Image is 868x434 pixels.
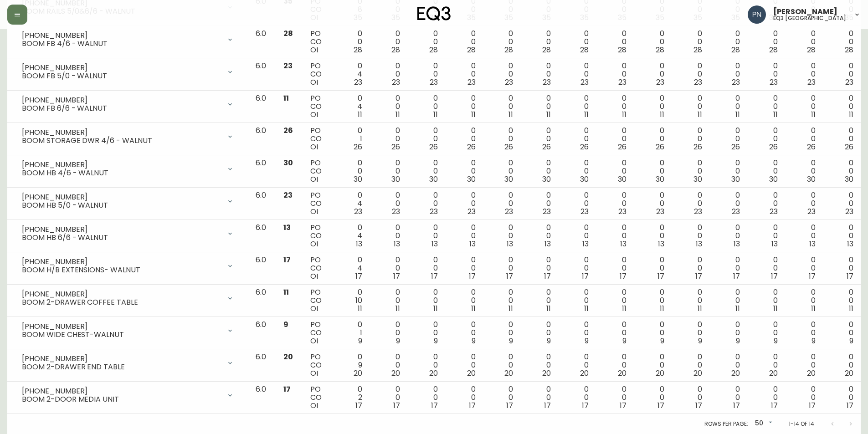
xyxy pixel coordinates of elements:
[310,271,318,281] span: OI
[755,62,778,87] div: 0 0
[830,191,853,216] div: 0 0
[283,93,289,103] span: 11
[310,127,324,151] div: PO CO
[490,30,513,54] div: 0 0
[392,206,400,217] span: 23
[429,45,438,55] span: 28
[603,224,627,248] div: 0 0
[603,159,627,184] div: 0 0
[528,159,551,184] div: 0 0
[22,363,221,371] div: BOOM 2-DRAWER END TABLE
[809,239,816,249] span: 13
[504,174,513,184] span: 30
[377,30,400,54] div: 0 0
[807,45,816,55] span: 28
[377,62,400,87] div: 0 0
[22,193,221,201] div: [PHONE_NUMBER]
[310,77,318,87] span: OI
[679,224,702,248] div: 0 0
[565,127,589,151] div: 0 0
[310,191,324,216] div: PO CO
[354,174,362,184] span: 30
[22,201,221,209] div: BOOM HB 5/0 - WALNUT
[339,159,362,184] div: 0 0
[430,206,438,217] span: 23
[542,142,551,152] span: 26
[584,109,589,120] span: 11
[310,159,324,184] div: PO CO
[490,256,513,281] div: 0 0
[641,191,664,216] div: 0 0
[490,62,513,87] div: 0 0
[354,45,362,55] span: 28
[248,188,276,220] td: 6.0
[770,206,778,217] span: 23
[603,94,627,119] div: 0 0
[355,271,362,281] span: 17
[490,159,513,184] div: 0 0
[849,109,853,120] span: 11
[565,191,589,216] div: 0 0
[505,77,513,87] span: 23
[695,271,702,281] span: 17
[694,206,702,217] span: 23
[22,225,221,234] div: [PHONE_NUMBER]
[310,224,324,248] div: PO CO
[504,142,513,152] span: 26
[830,94,853,119] div: 0 0
[807,77,816,87] span: 23
[310,239,318,249] span: OI
[658,239,664,249] span: 13
[641,127,664,151] div: 0 0
[792,30,816,54] div: 0 0
[656,45,664,55] span: 28
[528,62,551,87] div: 0 0
[603,191,627,216] div: 0 0
[773,8,837,15] span: [PERSON_NAME]
[310,109,318,120] span: OI
[618,142,627,152] span: 26
[582,271,589,281] span: 17
[656,77,664,87] span: 23
[490,127,513,151] div: 0 0
[15,321,241,341] div: [PHONE_NUMBER]BOOM WIDE CHEST-WALNUT
[807,174,816,184] span: 30
[845,174,853,184] span: 30
[354,142,362,152] span: 26
[528,30,551,54] div: 0 0
[22,161,221,169] div: [PHONE_NUMBER]
[310,45,318,55] span: OI
[22,137,221,145] div: BOOM STORAGE DWR 4/6 - WALNUT
[354,206,362,217] span: 23
[22,395,221,403] div: BOOM 2-DOOR MEDIA UNIT
[15,224,241,244] div: [PHONE_NUMBER]BOOM HB 6/6 - WALNUT
[415,30,438,54] div: 0 0
[769,174,778,184] span: 30
[717,30,740,54] div: 0 0
[248,58,276,91] td: 6.0
[542,45,551,55] span: 28
[618,206,627,217] span: 23
[769,45,778,55] span: 28
[693,45,702,55] span: 28
[429,174,438,184] span: 30
[543,206,551,217] span: 23
[22,355,221,363] div: [PHONE_NUMBER]
[310,142,318,152] span: OI
[452,62,476,87] div: 0 0
[582,239,589,249] span: 13
[508,109,513,120] span: 11
[792,159,816,184] div: 0 0
[641,256,664,281] div: 0 0
[603,127,627,151] div: 0 0
[490,94,513,119] div: 0 0
[22,31,221,40] div: [PHONE_NUMBER]
[469,271,476,281] span: 17
[310,256,324,281] div: PO CO
[431,271,438,281] span: 17
[792,191,816,216] div: 0 0
[544,271,551,281] span: 17
[393,271,400,281] span: 17
[528,256,551,281] div: 0 0
[15,385,241,405] div: [PHONE_NUMBER]BOOM 2-DOOR MEDIA UNIT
